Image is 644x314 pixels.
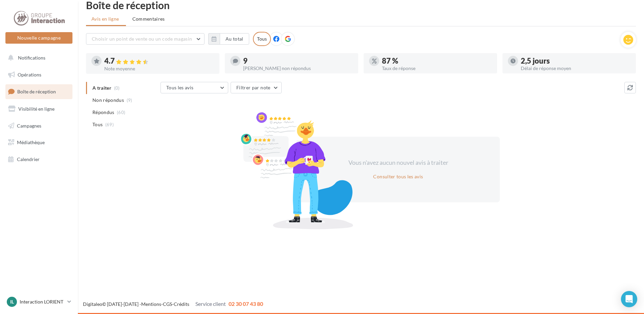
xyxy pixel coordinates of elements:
a: Calendrier [4,152,74,166]
span: (9) [127,97,132,103]
button: Tous les avis [160,82,228,93]
span: Boîte de réception [17,89,56,94]
span: Commentaires [132,16,165,22]
div: 87 % [382,57,492,65]
a: CGS [163,301,172,307]
span: Tous [92,121,103,128]
a: IL Interaction LORIENT [5,295,72,308]
div: Tous [253,32,271,46]
div: 9 [243,57,353,65]
span: Calendrier [17,156,40,162]
a: Mentions [141,301,161,307]
a: Digitaleo [83,301,102,307]
a: Crédits [174,301,189,307]
span: Service client [195,300,226,307]
a: Médiathèque [4,135,74,150]
div: 4.7 [104,57,214,65]
span: 02 30 07 43 80 [229,300,263,307]
button: Au total [208,33,249,45]
a: Opérations [4,68,74,82]
span: © [DATE]-[DATE] - - - [83,301,263,307]
button: Au total [220,33,249,45]
span: IL [10,298,14,305]
button: Choisir un point de vente ou un code magasin [86,33,205,45]
div: [PERSON_NAME] non répondus [243,66,353,71]
span: Choisir un point de vente ou un code magasin [92,36,192,42]
button: Consulter tous les avis [370,173,426,181]
span: Visibilité en ligne [18,106,55,112]
span: (69) [105,122,114,127]
span: Répondus [92,109,114,116]
div: Vous n'avez aucun nouvel avis à traiter [340,158,456,167]
span: Campagnes [17,122,41,128]
button: Nouvelle campagne [5,32,72,44]
a: Visibilité en ligne [4,102,74,116]
button: Notifications [4,51,71,65]
div: Délai de réponse moyen [521,66,630,71]
p: Interaction LORIENT [20,298,65,305]
span: Notifications [18,55,45,61]
a: Boîte de réception [4,84,74,99]
span: Médiathèque [17,139,45,145]
span: (60) [117,110,125,115]
a: Campagnes [4,119,74,133]
div: Note moyenne [104,66,214,71]
div: Taux de réponse [382,66,492,71]
button: Filtrer par note [231,82,282,93]
span: Non répondus [92,97,124,104]
span: Opérations [18,72,41,77]
div: Open Intercom Messenger [621,291,637,307]
span: Tous les avis [166,85,194,90]
div: 2,5 jours [521,57,630,65]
